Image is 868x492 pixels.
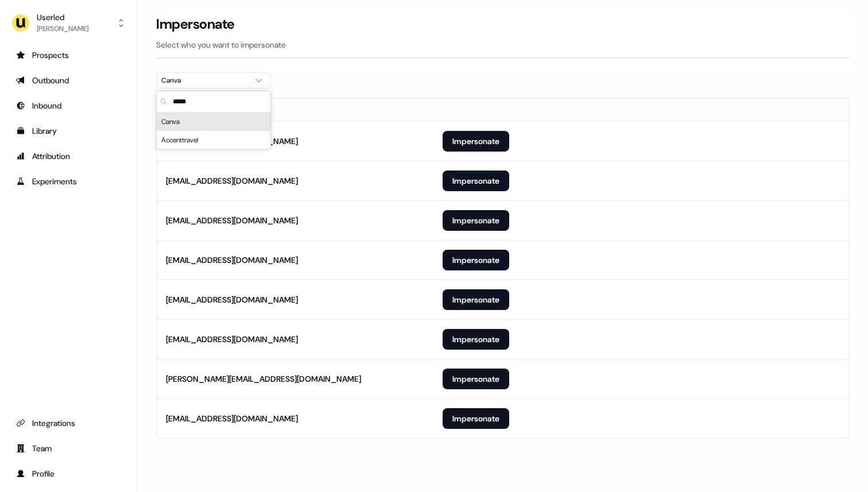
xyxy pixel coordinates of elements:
[16,150,121,162] div: Attribution
[16,75,121,86] div: Outbound
[443,131,509,152] button: Impersonate
[157,131,270,149] div: Accenttravel
[443,329,509,350] button: Impersonate
[156,39,850,51] p: Select who you want to impersonate
[16,417,121,429] div: Integrations
[9,96,128,115] a: Go to Inbound
[9,147,128,165] a: Go to attribution
[37,11,88,23] div: Userled
[166,215,298,226] div: [EMAIL_ADDRESS][DOMAIN_NAME]
[166,294,298,305] div: [EMAIL_ADDRESS][DOMAIN_NAME]
[443,408,509,429] button: Impersonate
[9,172,128,191] a: Go to experiments
[16,443,121,454] div: Team
[166,373,361,385] div: [PERSON_NAME][EMAIL_ADDRESS][DOMAIN_NAME]
[37,23,88,34] div: [PERSON_NAME]
[166,413,298,424] div: [EMAIL_ADDRESS][DOMAIN_NAME]
[161,75,247,86] div: Canva
[156,72,271,88] button: Canva
[443,289,509,310] button: Impersonate
[443,369,509,389] button: Impersonate
[156,16,235,33] h3: Impersonate
[9,9,128,37] button: Userled[PERSON_NAME]
[157,113,270,131] div: Canva
[443,210,509,231] button: Impersonate
[9,439,128,458] a: Go to team
[166,334,298,345] div: [EMAIL_ADDRESS][DOMAIN_NAME]
[443,250,509,270] button: Impersonate
[16,176,121,187] div: Experiments
[157,113,270,149] div: Suggestions
[9,122,128,140] a: Go to templates
[9,464,128,483] a: Go to profile
[166,175,298,187] div: [EMAIL_ADDRESS][DOMAIN_NAME]
[16,100,121,111] div: Inbound
[157,98,433,121] th: Email
[443,171,509,191] button: Impersonate
[9,46,128,64] a: Go to prospects
[16,125,121,137] div: Library
[166,254,298,266] div: [EMAIL_ADDRESS][DOMAIN_NAME]
[16,49,121,61] div: Prospects
[9,71,128,90] a: Go to outbound experience
[9,414,128,432] a: Go to integrations
[16,468,121,479] div: Profile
